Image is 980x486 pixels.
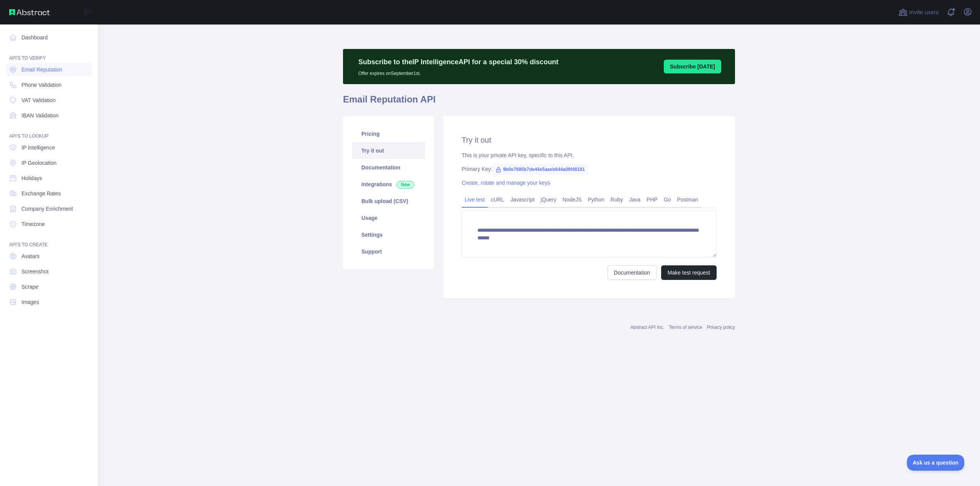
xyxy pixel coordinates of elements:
[630,325,665,330] a: Abstract API Inc.
[21,283,38,291] span: Scrape
[6,217,92,231] a: Timezone
[352,243,425,260] a: Support
[585,193,608,206] a: Python
[352,176,425,193] a: Integrations New
[352,125,425,142] a: Pricing
[21,220,45,228] span: Timezone
[21,81,62,89] span: Phone Validation
[343,93,735,112] h1: Email Reputation API
[6,63,92,76] a: Email Reputation
[6,280,92,294] a: Scrape
[661,265,717,280] button: Make test request
[608,265,657,280] a: Documentation
[21,112,59,119] span: IBAN Validation
[6,156,92,170] a: IP Geolocation
[21,268,49,275] span: Screenshot
[537,193,559,206] a: jQuery
[462,180,550,186] a: Create, rotate and manage your keys
[644,193,661,206] a: PHP
[6,93,92,107] a: VAT Validation
[397,181,414,189] span: New
[488,193,507,206] a: cURL
[6,249,92,263] a: Avatars
[21,144,55,151] span: IP Intelligence
[352,226,425,243] a: Settings
[352,193,425,210] a: Bulk upload (CSV)
[907,455,965,471] iframe: Toggle Customer Support
[492,164,588,175] span: 9b0e7695b7de44e5aaeb644a09f46181
[6,109,92,122] a: IBAN Validation
[669,325,702,330] a: Terms of service
[6,124,92,139] div: API'S TO LOOKUP
[352,142,425,159] a: Try it out
[462,165,717,173] div: Primary Key:
[358,67,559,76] p: Offer expires on September 1st.
[6,78,92,92] a: Phone Validation
[674,193,701,206] a: Postman
[462,135,717,145] h2: Try it out
[909,8,939,17] span: Invite users
[626,193,644,206] a: Java
[6,232,92,248] div: API'S TO CREATE
[6,265,92,278] a: Screenshot
[559,193,585,206] a: NodeJS
[6,187,92,200] a: Exchange Rates
[21,252,39,260] span: Avatars
[462,193,488,206] a: Live test
[664,60,721,73] button: Subscribe [DATE]
[6,46,92,61] div: API'S TO VERIFY
[6,141,92,154] a: IP Intelligence
[358,57,559,67] p: Subscribe to the IP Intelligence API for a special 30 % discount
[21,159,57,167] span: IP Geolocation
[21,205,73,213] span: Company Enrichment
[21,174,42,182] span: Holidays
[352,210,425,226] a: Usage
[352,159,425,176] a: Documentation
[707,325,735,330] a: Privacy policy
[21,190,61,197] span: Exchange Rates
[21,66,62,73] span: Email Reputation
[6,202,92,216] a: Company Enrichment
[6,31,92,44] a: Dashboard
[462,151,717,159] div: This is your private API key, specific to this API.
[6,295,92,309] a: Images
[661,193,674,206] a: Go
[21,298,39,306] span: Images
[9,9,50,15] img: Abstract API
[608,193,626,206] a: Ruby
[6,171,92,185] a: Holidays
[21,96,56,104] span: VAT Validation
[507,193,537,206] a: Javascript
[897,6,940,18] button: Invite users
